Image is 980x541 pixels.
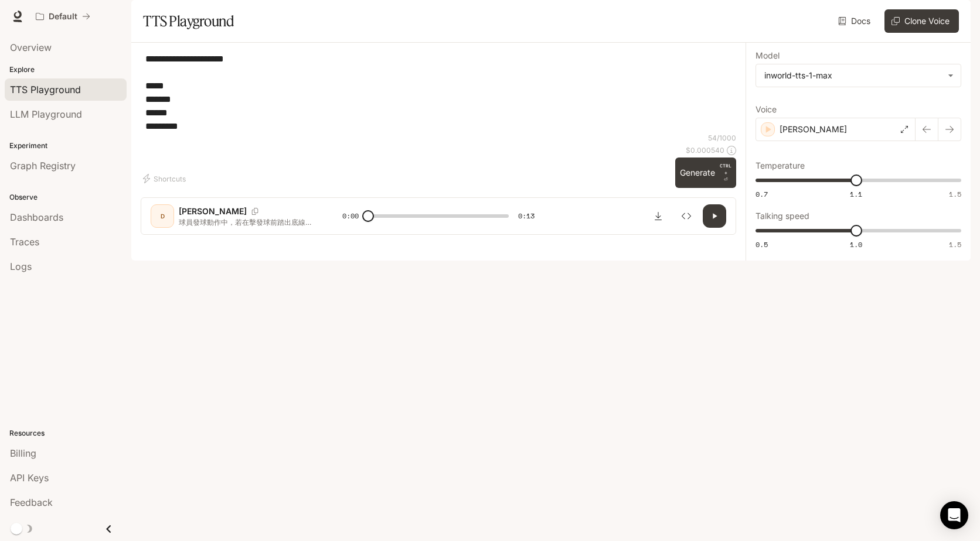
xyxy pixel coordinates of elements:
span: 0.5 [756,239,768,249]
button: Inspect [675,204,698,228]
p: ⏎ [720,162,731,183]
button: Download audio [646,204,670,228]
p: [PERSON_NAME] [179,206,247,217]
span: 0.7 [756,189,768,199]
span: 1.5 [949,239,961,249]
span: 1.0 [850,239,862,249]
p: 球員發球動作中，若在擊發球前踏出底線，稱為： 1. 腳誤 2. 發球失誤 3. 重發球 4. 犯規並判失分 [179,217,314,227]
span: 1.5 [949,189,961,199]
div: inworld-tts-1-max [756,64,961,87]
button: Clone Voice [884,9,959,33]
p: CTRL + [720,162,731,176]
h1: TTS Playground [143,9,234,33]
div: D [153,207,172,225]
button: All workspaces [30,5,96,28]
a: Docs [836,9,875,33]
span: 1.1 [850,189,862,199]
p: [PERSON_NAME] [780,124,847,135]
span: 0:00 [342,210,359,222]
div: inworld-tts-1-max [764,70,942,81]
button: Copy Voice ID [247,208,263,215]
p: Default [49,12,77,22]
span: 0:13 [518,210,535,222]
p: Talking speed [756,212,809,220]
p: Temperature [756,162,805,170]
p: Model [756,52,780,60]
p: 54 / 1000 [708,133,736,143]
button: GenerateCTRL +⏎ [675,157,736,188]
div: Open Intercom Messenger [940,501,968,529]
p: Voice [756,105,777,114]
button: Shortcuts [141,169,190,188]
